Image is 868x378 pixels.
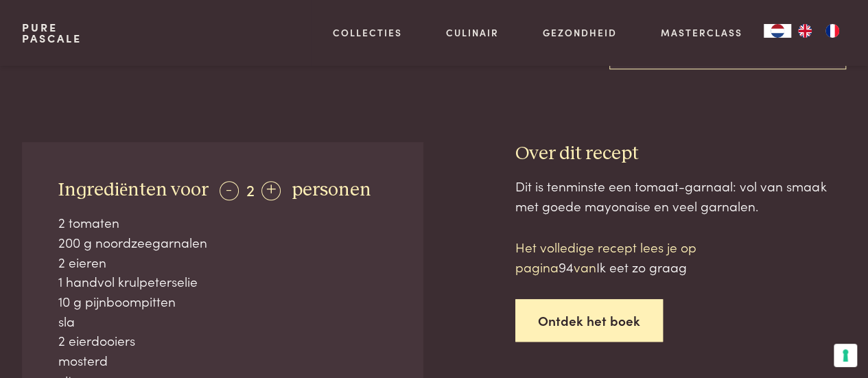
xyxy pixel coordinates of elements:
div: sla [58,311,386,331]
a: Masterclass [660,25,742,40]
ul: Language list [791,24,846,38]
div: 2 eieren [58,252,386,272]
aside: Language selected: Nederlands [764,24,846,38]
a: EN [791,24,819,38]
div: 2 tomaten [58,213,386,233]
a: Culinair [446,25,499,40]
span: 94 [559,257,574,276]
a: NL [764,24,791,38]
p: Het volledige recept lees je op pagina van [515,237,749,276]
div: + [261,181,281,200]
a: Gezondheid [543,25,617,40]
div: 1 handvol krulpeterselie [58,272,386,292]
a: FR [819,24,846,38]
span: personen [292,180,371,200]
h3: Over dit recept [515,142,846,166]
div: Dit is tenminste een tomaat-garnaal: vol van smaak met goede mayonaise en veel garnalen. [515,176,846,215]
span: 2 [246,178,255,200]
span: Ingrediënten voor [58,180,209,200]
a: PurePascale [22,22,82,44]
div: mosterd [58,351,386,370]
button: Uw voorkeuren voor toestemming voor trackingtechnologieën [834,344,857,367]
a: Collecties [333,25,402,40]
span: Ik eet zo graag [596,257,687,276]
a: Ontdek het boek [515,299,663,342]
div: Language [764,24,791,38]
div: 10 g pijnboompitten [58,292,386,311]
div: - [220,181,239,200]
div: 2 eierdooiers [58,331,386,351]
div: 200 g noordzeegarnalen [58,233,386,252]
